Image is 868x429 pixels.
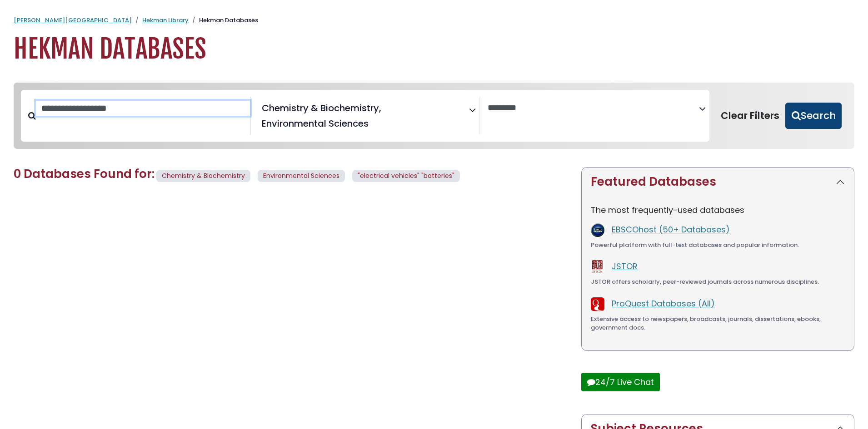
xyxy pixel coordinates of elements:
a: [PERSON_NAME][GEOGRAPHIC_DATA] [14,16,132,25]
span: Chemistry & Biochemistry [156,170,250,182]
a: ProQuest Databases (All) [612,298,715,309]
div: JSTOR offers scholarly, peer-reviewed journals across numerous disciplines. [591,277,845,286]
div: Extensive access to newspapers, broadcasts, journals, dissertations, ebooks, government docs. [591,315,845,332]
li: Hekman Databases [189,16,258,25]
span: "electrical vehicles" "batteries" [358,171,454,180]
span: Environmental Sciences [258,170,345,182]
span: Chemistry & Biochemistry [262,101,381,115]
button: 24/7 Live Chat [581,373,660,391]
textarea: Search [488,104,699,113]
li: Chemistry & Biochemistry [258,101,381,115]
h1: Hekman Databases [14,34,854,64]
button: Clear Filters [715,103,785,129]
nav: Search filters [14,83,854,149]
textarea: Search [370,121,377,131]
input: Search database by title or keyword [36,101,250,116]
a: Hekman Library [142,16,189,25]
nav: breadcrumb [14,16,854,25]
div: Powerful platform with full-text databases and popular information. [591,241,845,250]
span: Environmental Sciences [262,117,369,130]
button: Submit for Search Results [785,103,842,129]
a: EBSCOhost (50+ Databases) [612,224,730,235]
button: Featured Databases [582,168,854,196]
p: The most frequently-used databases [591,204,845,216]
a: JSTOR [612,261,638,272]
span: 0 Databases Found for: [14,166,155,182]
li: Environmental Sciences [258,117,369,130]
